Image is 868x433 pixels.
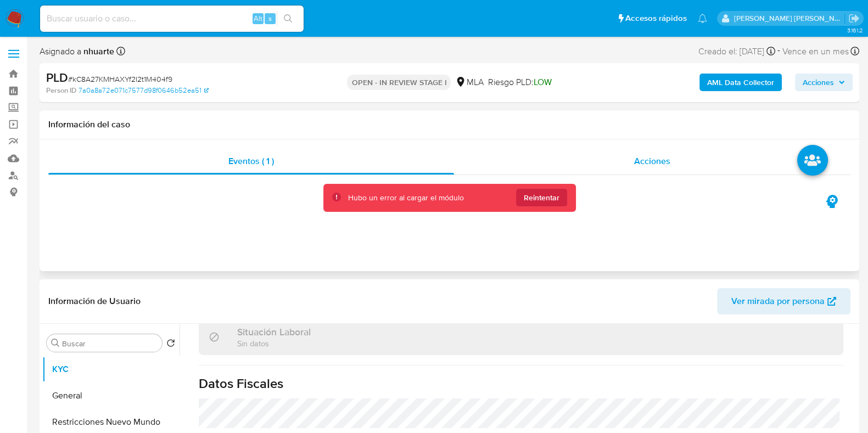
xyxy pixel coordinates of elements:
input: Buscar usuario o caso... [40,12,304,26]
div: Hubo un error al cargar el módulo [348,193,464,203]
h1: Información del caso [48,119,850,130]
input: Buscar [62,339,158,348]
b: nhuarte [81,45,114,58]
span: LOW [533,76,551,88]
b: Person ID [46,86,76,95]
button: Ver mirada por persona [717,288,850,314]
span: Alt [254,13,262,24]
span: Acciones [803,74,834,91]
h1: Información de Usuario [48,296,141,307]
span: Asignado a [40,46,114,58]
a: Salir [848,13,860,24]
div: MLA [455,76,483,88]
a: 7a0a8a72e071c7577d98f0646b52ea51 [79,86,209,95]
button: AML Data Collector [699,74,782,91]
span: s [268,13,272,24]
span: Ver mirada por persona [731,288,825,314]
button: Volver al orden por defecto [166,339,175,351]
h3: Situación Laboral [237,326,311,338]
p: noelia.huarte@mercadolibre.com [734,13,845,24]
p: OPEN - IN REVIEW STAGE I [347,75,451,90]
p: Sin datos [237,338,311,348]
span: - [777,44,780,59]
b: AML Data Collector [707,74,774,91]
b: PLD [46,69,68,86]
button: search-icon [277,11,299,26]
div: Situación LaboralSin datos [199,319,843,355]
h1: Datos Fiscales [199,375,843,392]
div: Creado el: [DATE] [698,44,775,59]
a: Notificaciones [698,14,707,23]
span: Eventos ( 1 ) [228,155,274,167]
button: Buscar [51,339,60,347]
span: # kC8A27KMHAXYf2I2t1M404f9 [68,74,172,85]
button: KYC [42,356,180,383]
span: Vence en un mes [782,46,849,58]
span: Acciones [634,155,670,167]
button: General [42,383,180,409]
span: Riesgo PLD: [488,76,551,88]
button: Acciones [795,74,853,91]
span: Accesos rápidos [625,13,687,24]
